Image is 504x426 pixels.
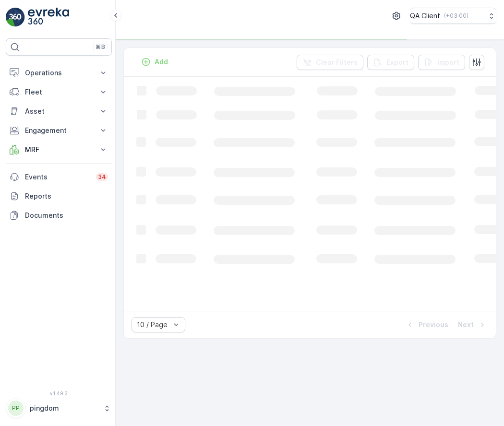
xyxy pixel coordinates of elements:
button: Export [367,55,414,70]
button: Operations [6,63,112,83]
p: Documents [25,211,108,220]
p: MRF [25,145,93,154]
button: Next [457,319,488,331]
p: pingdom [30,403,98,413]
p: ( +03:00 ) [444,12,468,20]
button: QA Client(+03:00) [410,8,496,24]
p: Export [386,58,408,67]
a: Reports [6,187,112,206]
button: Previous [404,319,449,331]
p: ⌘B [96,43,105,51]
p: Events [25,172,90,182]
p: Asset [25,106,93,116]
span: v 1.49.3 [6,390,112,396]
a: Events34 [6,167,112,187]
button: Engagement [6,121,112,140]
img: logo [6,8,25,27]
div: PP [8,401,24,416]
p: Add [155,57,168,67]
p: Engagement [25,126,93,135]
button: Import [418,55,465,70]
button: Fleet [6,83,112,102]
p: Clear Filters [316,58,358,67]
p: QA Client [410,11,440,21]
button: PPpingdom [6,398,112,418]
p: Fleet [25,87,93,97]
p: Reports [25,191,108,201]
p: Next [458,320,474,330]
p: 34 [98,173,106,181]
a: Documents [6,206,112,225]
img: logo_light-DOdMpM7g.png [28,8,69,27]
button: Add [137,56,172,68]
button: Asset [6,102,112,121]
p: Import [437,58,459,67]
p: Operations [25,68,93,78]
button: Clear Filters [297,55,363,70]
button: MRF [6,140,112,159]
p: Previous [419,320,448,330]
